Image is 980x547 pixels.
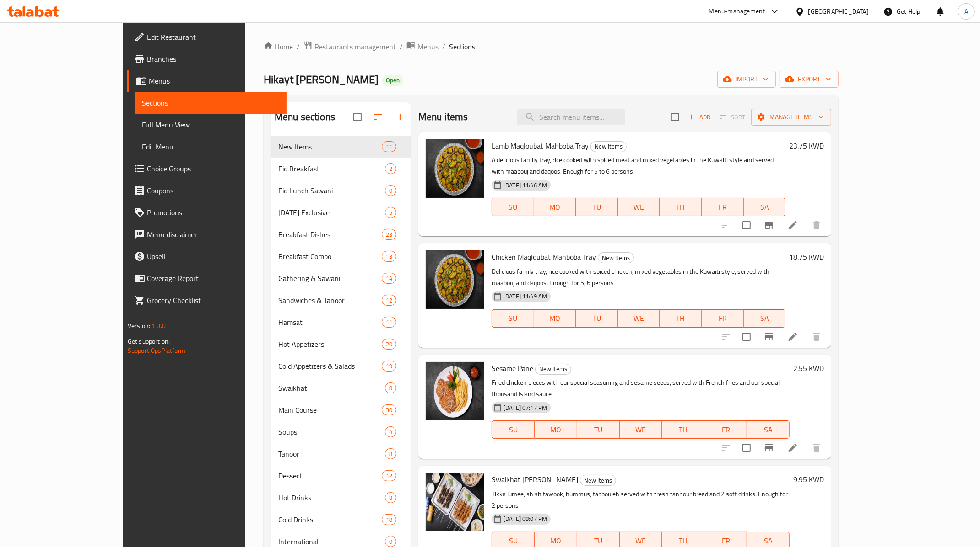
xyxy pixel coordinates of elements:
span: WE [622,201,656,214]
img: Swaikhat Al Fareej [426,473,484,531]
div: items [382,141,396,152]
span: Hikayt [PERSON_NAME] [264,69,379,90]
span: Select to update [737,216,756,235]
span: Menus [417,41,439,52]
span: 19 [382,362,396,371]
span: Tanoor [278,448,385,459]
span: export [787,74,831,85]
button: MO [535,420,577,439]
span: import [725,74,769,85]
span: Menus [149,75,280,86]
span: Sandwiches & Tanoor [278,295,382,306]
div: Swaikhat [278,382,385,393]
div: Cold Appetizers & Salads19 [271,355,411,377]
div: Main Course30 [271,399,411,421]
span: SU [496,201,530,214]
a: Promotions [127,202,287,223]
span: Select to update [737,438,756,457]
span: 8 [385,384,396,393]
span: Full Menu View [142,119,280,130]
div: New Items [580,475,616,486]
span: 0 [385,186,396,195]
span: Cold Drinks [278,514,382,525]
span: WE [623,423,659,436]
div: New Items [278,141,382,152]
div: Hot Appetizers20 [271,333,411,355]
span: TU [581,423,616,436]
a: Restaurants management [303,41,396,53]
div: items [385,185,396,196]
span: Edit Restaurant [147,32,280,42]
span: 4 [385,428,396,436]
a: Coverage Report [127,267,287,289]
span: Breakfast Combo [278,251,382,262]
span: Add item [685,110,714,124]
a: Menus [406,41,439,53]
div: Breakfast Dishes23 [271,223,411,245]
a: Edit Restaurant [127,26,287,48]
div: Main Course [278,404,382,415]
input: search [517,109,625,125]
div: Breakfast Dishes [278,229,382,240]
h2: Menu items [418,110,468,124]
span: SU [496,423,531,436]
a: Upsell [127,245,287,267]
div: [GEOGRAPHIC_DATA] [808,6,869,16]
div: [DATE] Exclusive5 [271,202,411,223]
div: items [385,536,396,547]
span: TH [663,201,698,214]
div: Swaikhat8 [271,377,411,399]
a: Menu disclaimer [127,223,287,245]
button: TU [577,420,620,439]
span: Manage items [758,112,824,123]
span: Select section first [714,110,751,124]
div: Hamsat11 [271,311,411,333]
button: FR [702,198,744,216]
span: TH [666,423,701,436]
div: Open [382,75,403,86]
span: 14 [382,274,396,283]
button: SA [744,309,786,328]
span: 0 [385,537,396,546]
div: items [382,251,396,262]
span: Dessert [278,470,382,481]
span: Open [382,76,403,84]
a: Branches [127,48,287,70]
span: [DATE] Exclusive [278,207,385,218]
div: New Items [598,252,634,263]
div: items [382,339,396,350]
span: 13 [382,252,396,261]
div: Breakfast Combo13 [271,245,411,267]
button: Branch-specific-item [758,326,780,348]
button: export [780,71,839,88]
div: items [385,426,396,437]
a: Grocery Checklist [127,289,287,311]
span: SU [496,312,530,325]
span: 18 [382,515,396,524]
span: Soups [278,426,385,437]
span: Select to update [737,327,756,346]
button: SU [492,198,534,216]
span: Select all sections [348,107,367,127]
span: Gathering & Sawani [278,273,382,284]
button: TU [576,309,618,328]
div: Sandwiches & Tanoor12 [271,289,411,311]
span: Hot Drinks [278,492,385,503]
span: International [278,536,385,547]
div: items [382,229,396,240]
button: TH [660,198,702,216]
span: Eid Breakfast [278,163,385,174]
span: Sort sections [367,106,389,128]
div: New Items [590,141,627,152]
span: Hot Appetizers [278,339,382,350]
span: Eid Lunch Sawani [278,185,385,196]
span: Restaurants management [314,41,396,52]
span: Upsell [147,251,280,262]
div: items [385,163,396,174]
span: [DATE] 11:49 AM [500,292,551,301]
p: ​A delicious family tray, rice cooked with spiced meat and mixed vegetables in the Kuwaiti style ... [492,154,785,177]
div: New Items11 [271,136,411,158]
span: Edit Menu [142,141,280,152]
